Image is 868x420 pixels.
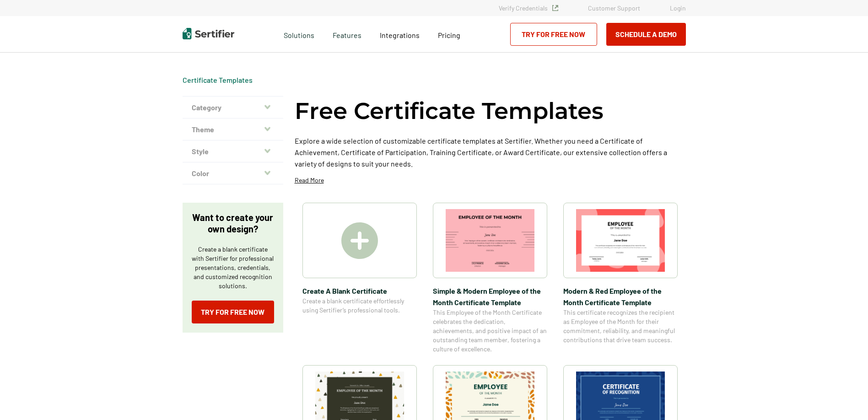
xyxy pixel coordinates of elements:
[433,203,547,354] a: Simple & Modern Employee of the Month Certificate TemplateSimple & Modern Employee of the Month C...
[183,140,283,162] button: Style
[183,97,283,118] button: Category
[380,31,420,39] span: Integrations
[552,5,558,11] img: Verified
[295,96,604,126] h1: Free Certificate Templates
[446,209,534,272] img: Simple & Modern Employee of the Month Certificate Template
[563,308,678,345] span: This certificate recognizes the recipient as Employee of the Month for their commitment, reliabil...
[588,4,640,12] a: Customer Support
[302,285,417,296] span: Create A Blank Certificate
[183,162,283,184] button: Color
[433,308,547,354] span: This Employee of the Month Certificate celebrates the dedication, achievements, and positive impa...
[576,209,665,272] img: Modern & Red Employee of the Month Certificate Template
[341,222,378,259] img: Create A Blank Certificate
[670,4,686,12] a: Login
[183,75,253,85] div: Breadcrumb
[333,28,361,40] span: Features
[302,296,417,315] span: Create a blank certificate effortlessly using Sertifier’s professional tools.
[438,28,460,40] a: Pricing
[295,176,324,185] p: Read More
[284,28,314,40] span: Solutions
[438,31,460,39] span: Pricing
[192,245,274,291] p: Create a blank certificate with Sertifier for professional presentations, credentials, and custom...
[295,135,686,169] p: Explore a wide selection of customizable certificate templates at Sertifier. Whether you need a C...
[192,301,274,323] a: Try for Free Now
[380,28,420,40] a: Integrations
[183,118,283,140] button: Theme
[192,212,274,235] p: Want to create your own design?
[183,75,253,85] span: Certificate Templates
[563,285,678,308] span: Modern & Red Employee of the Month Certificate Template
[433,285,547,308] span: Simple & Modern Employee of the Month Certificate Template
[563,203,678,354] a: Modern & Red Employee of the Month Certificate TemplateModern & Red Employee of the Month Certifi...
[183,75,253,84] a: Certificate Templates
[183,28,234,39] img: Sertifier | Digital Credentialing Platform
[499,4,558,12] a: Verify Credentials
[510,23,597,46] a: Try for Free Now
